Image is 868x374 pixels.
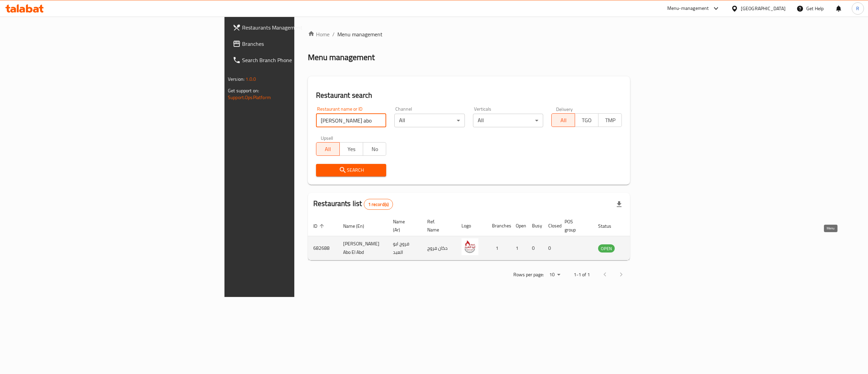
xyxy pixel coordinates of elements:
p: 1-1 of 1 [574,270,590,279]
span: TMP [601,115,619,125]
span: R [856,5,859,12]
div: Export file [611,196,627,212]
a: Branches [227,36,370,52]
span: All [554,115,572,125]
nav: breadcrumb [308,30,630,38]
img: Farog Abo El Abd [461,238,478,255]
td: 1 [487,236,510,260]
span: Yes [342,144,360,154]
th: Closed [543,216,559,236]
span: TGO [578,115,596,125]
td: 0 [543,236,559,260]
a: Search Branch Phone [227,52,370,68]
a: Restaurants Management [227,19,370,36]
span: Get support on: [228,86,259,95]
label: Upsell [321,135,333,140]
td: 0 [527,236,543,260]
div: Rows per page: [547,270,563,280]
span: Search Branch Phone [242,56,364,64]
button: Yes [339,142,363,156]
h2: Restaurant search [316,90,622,100]
button: All [551,113,575,127]
th: Open [510,216,527,236]
span: All [319,144,337,154]
div: Menu-management [667,4,709,13]
th: Action [628,216,652,236]
td: دكان فروج [422,236,456,260]
label: Delivery [556,107,573,111]
span: Status [598,222,620,230]
th: Branches [487,216,510,236]
button: Search [316,164,386,176]
input: Search for restaurant name or ID.. [316,114,386,127]
button: All [316,142,340,156]
button: TGO [575,113,598,127]
div: All [473,114,543,127]
div: OPEN [598,244,615,253]
span: Name (Ar) [393,218,414,234]
th: Logo [456,216,487,236]
span: 1.0.0 [245,75,256,83]
table: enhanced table [308,216,652,260]
td: فروج ابو العبد [388,236,422,260]
div: All [394,114,465,127]
h2: Restaurants list [313,199,393,210]
span: OPEN [598,245,615,253]
button: No [363,142,387,156]
th: Busy [527,216,543,236]
span: 1 record(s) [364,201,393,208]
span: Version: [228,75,244,83]
span: Name (En) [343,222,373,230]
span: Search [321,166,381,174]
div: [GEOGRAPHIC_DATA] [741,5,786,12]
span: Restaurants Management [242,23,364,32]
span: No [366,144,384,154]
span: ID [313,222,326,230]
a: Support.OpsPlatform [228,93,271,102]
span: POS group [565,218,585,234]
button: TMP [598,113,622,127]
p: Rows per page: [513,270,544,279]
td: 1 [510,236,527,260]
span: Ref. Name [427,218,448,234]
div: Total records count [364,199,393,210]
span: Branches [242,40,364,48]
